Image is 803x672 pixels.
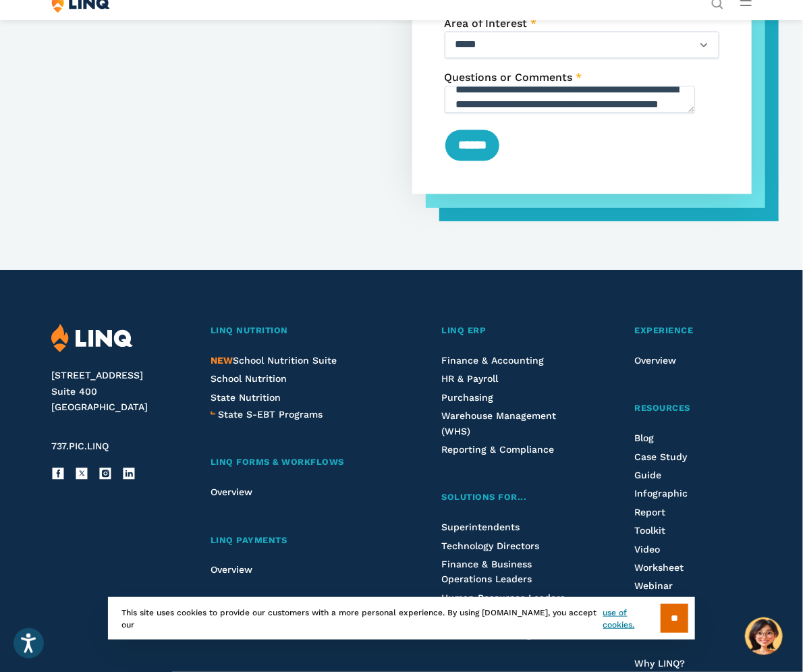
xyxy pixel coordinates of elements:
[635,507,666,517] a: Report
[211,392,281,403] a: State Nutrition
[635,580,673,591] a: Webinar
[51,324,133,353] img: LINQ | K‑12 Software
[635,525,666,536] a: Toolkit
[745,617,783,655] button: Hello, have a question? Let’s chat.
[442,373,499,384] a: HR & Payroll
[211,355,337,366] span: School Nutrition Suite
[635,401,752,416] a: Resources
[635,658,686,669] a: Why LINQ?
[445,18,528,30] span: Area of Interest
[442,392,494,403] a: Purchasing
[211,373,287,384] a: School Nutrition
[211,534,390,548] a: LINQ Payments
[442,522,520,532] a: Superintendents
[635,451,688,462] a: Case Study
[122,467,136,480] a: LinkedIn
[99,467,112,480] a: Instagram
[635,488,688,499] a: Infographic
[211,455,390,470] a: LINQ Forms & Workflows
[635,403,691,413] span: Resources
[75,467,88,480] a: X
[442,592,565,603] a: Human Resources Leaders
[51,467,65,480] a: Facebook
[211,324,390,338] a: LINQ Nutrition
[211,325,288,335] span: LINQ Nutrition
[442,559,532,584] a: Finance & Business Operations Leaders
[445,72,573,84] span: Questions or Comments
[635,470,662,480] a: Guide
[218,409,323,420] span: State S-EBT Programs
[218,407,323,422] a: State S-EBT Programs
[442,355,545,366] a: Finance & Accounting
[211,486,252,497] a: Overview
[211,535,287,545] span: LINQ Payments
[635,355,677,366] a: Overview
[635,325,694,335] span: Experience
[211,564,252,575] a: Overview
[51,368,187,416] address: [STREET_ADDRESS] Suite 400 [GEOGRAPHIC_DATA]
[635,324,752,338] a: Experience
[442,325,487,335] span: LINQ ERP
[635,432,655,443] a: Blog
[211,355,233,366] span: NEW
[442,410,557,436] a: Warehouse Management (WHS)
[211,355,337,366] a: NEWSchool Nutrition Suite
[635,544,661,555] a: Video
[603,607,661,631] a: use of cookies.
[108,597,695,640] div: This site uses cookies to provide our customers with a more personal experience. By using [DOMAIN...
[635,562,684,573] a: Worksheet
[442,540,540,551] a: Technology Directors
[211,457,344,467] span: LINQ Forms & Workflows
[442,444,555,455] a: Reporting & Compliance
[442,324,583,338] a: LINQ ERP
[51,441,109,451] span: 737.PIC.LINQ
